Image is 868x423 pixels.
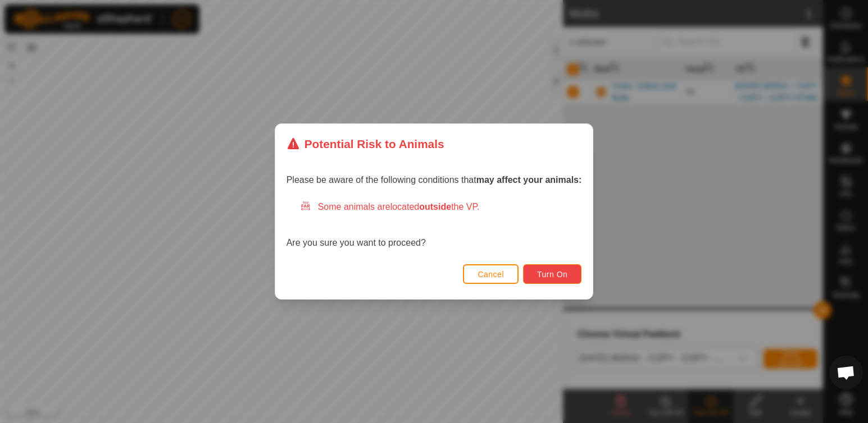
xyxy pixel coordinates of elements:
span: Cancel [478,270,504,279]
button: Turn On [523,264,581,284]
span: Please be aware of the following conditions that [287,175,582,185]
span: Turn On [537,270,567,279]
button: Cancel [463,264,519,284]
strong: may affect your animals: [476,175,582,185]
div: Potential Risk to Animals [287,135,444,153]
div: Some animals are [300,200,582,214]
strong: outside [419,202,451,211]
span: located the VP. [390,202,480,211]
div: Open chat [829,356,863,389]
div: Are you sure you want to proceed? [287,200,582,250]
